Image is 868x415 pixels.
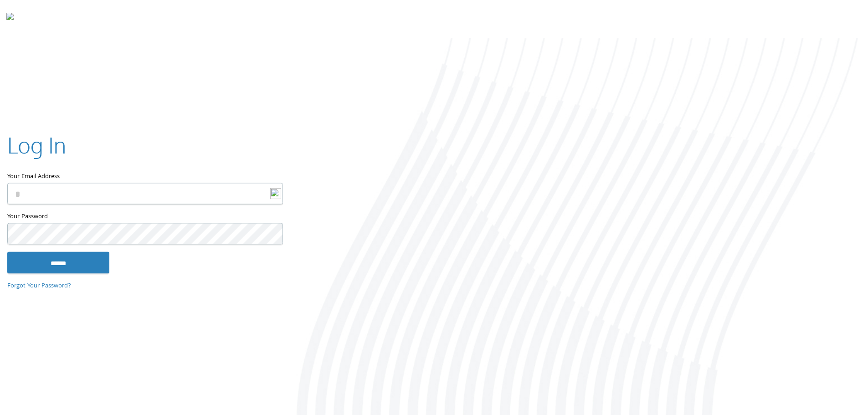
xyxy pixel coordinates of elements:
label: Your Password [7,211,282,223]
a: Forgot Your Password? [7,281,71,291]
img: logo-new.svg [270,188,281,199]
img: todyl-logo-dark.svg [6,10,14,28]
keeper-lock: Open Keeper Popup [265,188,276,199]
h2: Log In [7,130,66,160]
